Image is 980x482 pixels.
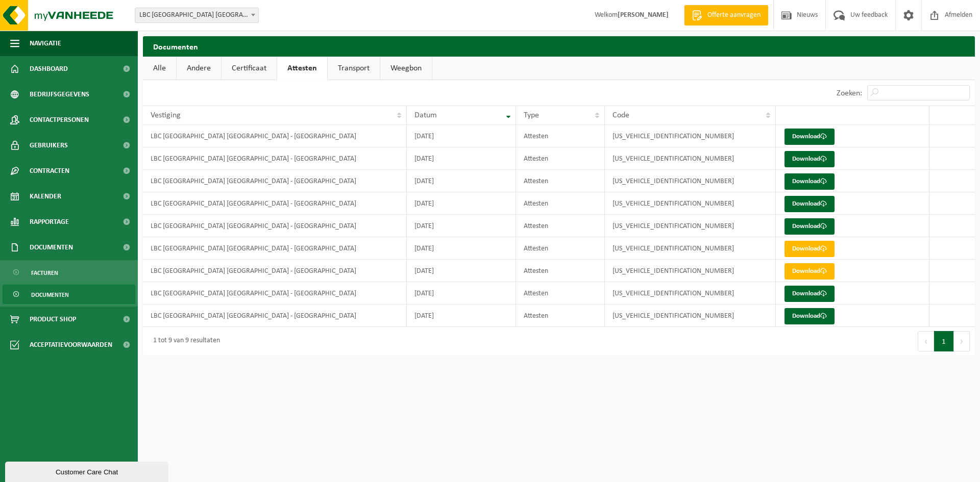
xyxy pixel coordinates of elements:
td: [US_VEHICLE_IDENTIFICATION_NUMBER] [605,237,776,260]
td: [DATE] [407,237,516,260]
td: Attesten [516,192,605,215]
span: LBC ANTWERPEN NV - ANTWERPEN [135,8,258,22]
td: LBC [GEOGRAPHIC_DATA] [GEOGRAPHIC_DATA] - [GEOGRAPHIC_DATA] [143,192,407,215]
span: Rapportage [30,209,69,235]
div: 1 tot 9 van 9 resultaten [148,332,220,350]
span: Dashboard [30,56,68,82]
td: LBC [GEOGRAPHIC_DATA] [GEOGRAPHIC_DATA] - [GEOGRAPHIC_DATA] [143,125,407,147]
a: Download [785,196,835,212]
td: Attesten [516,125,605,147]
a: Andere [177,57,221,80]
a: Attesten [277,57,327,80]
button: Previous [918,331,934,351]
td: LBC [GEOGRAPHIC_DATA] [GEOGRAPHIC_DATA] - [GEOGRAPHIC_DATA] [143,215,407,237]
td: [DATE] [407,282,516,305]
td: [DATE] [407,147,516,170]
span: Product Shop [30,307,76,332]
td: Attesten [516,282,605,305]
span: Navigatie [30,31,61,56]
td: [US_VEHICLE_IDENTIFICATION_NUMBER] [605,282,776,305]
td: [DATE] [407,170,516,192]
td: Attesten [516,237,605,260]
span: Documenten [30,235,73,260]
td: [US_VEHICLE_IDENTIFICATION_NUMBER] [605,147,776,170]
td: [US_VEHICLE_IDENTIFICATION_NUMBER] [605,305,776,327]
td: Attesten [516,147,605,170]
td: [DATE] [407,260,516,282]
a: Certificaat [222,57,277,80]
a: Offerte aanvragen [684,5,768,26]
span: Code [612,111,629,119]
strong: [PERSON_NAME] [618,11,669,19]
td: [US_VEHICLE_IDENTIFICATION_NUMBER] [605,192,776,215]
a: Download [785,173,835,190]
span: Gebruikers [30,133,68,158]
td: [US_VEHICLE_IDENTIFICATION_NUMBER] [605,125,776,147]
td: [DATE] [407,305,516,327]
span: Contactpersonen [30,107,89,133]
td: [DATE] [407,125,516,147]
td: LBC [GEOGRAPHIC_DATA] [GEOGRAPHIC_DATA] - [GEOGRAPHIC_DATA] [143,170,407,192]
span: Acceptatievoorwaarden [30,332,112,358]
td: LBC [GEOGRAPHIC_DATA] [GEOGRAPHIC_DATA] - [GEOGRAPHIC_DATA] [143,305,407,327]
button: Next [954,331,970,351]
span: Contracten [30,158,69,184]
span: Vestiging [151,111,181,119]
span: Type [524,111,539,119]
a: Transport [328,57,380,80]
a: Download [785,241,835,257]
td: Attesten [516,305,605,327]
h2: Documenten [143,36,975,56]
span: LBC ANTWERPEN NV - ANTWERPEN [135,8,259,23]
a: Download [785,263,835,280]
label: Zoeken: [837,89,862,97]
a: Download [785,308,835,324]
td: LBC [GEOGRAPHIC_DATA] [GEOGRAPHIC_DATA] - [GEOGRAPHIC_DATA] [143,237,407,260]
td: [US_VEHICLE_IDENTIFICATION_NUMBER] [605,170,776,192]
span: Kalender [30,184,61,209]
td: [DATE] [407,215,516,237]
span: Datum [414,111,437,119]
td: LBC [GEOGRAPHIC_DATA] [GEOGRAPHIC_DATA] - [GEOGRAPHIC_DATA] [143,147,407,170]
a: Documenten [3,285,135,304]
td: Attesten [516,215,605,237]
a: Facturen [3,263,135,282]
td: [US_VEHICLE_IDENTIFICATION_NUMBER] [605,215,776,237]
span: Offerte aanvragen [705,10,763,20]
button: 1 [934,331,954,351]
span: Bedrijfsgegevens [30,82,89,107]
td: Attesten [516,260,605,282]
td: Attesten [516,170,605,192]
td: LBC [GEOGRAPHIC_DATA] [GEOGRAPHIC_DATA] - [GEOGRAPHIC_DATA] [143,282,407,305]
a: Weegbon [380,57,432,80]
a: Alle [143,57,176,80]
a: Download [785,286,835,302]
span: Facturen [31,263,58,283]
iframe: chat widget [5,460,170,482]
span: Documenten [31,285,69,305]
td: LBC [GEOGRAPHIC_DATA] [GEOGRAPHIC_DATA] - [GEOGRAPHIC_DATA] [143,260,407,282]
td: [DATE] [407,192,516,215]
a: Download [785,218,835,235]
td: [US_VEHICLE_IDENTIFICATION_NUMBER] [605,260,776,282]
a: Download [785,151,835,167]
a: Download [785,129,835,145]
